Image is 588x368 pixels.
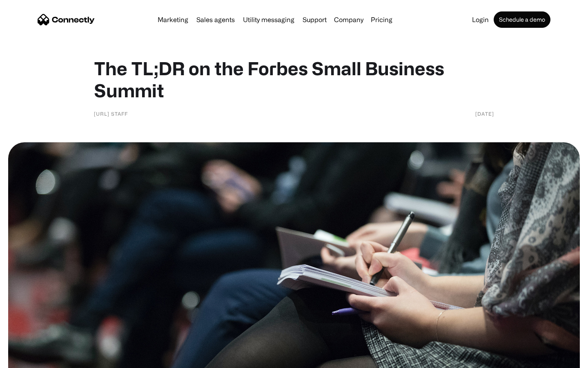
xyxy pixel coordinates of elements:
[16,354,49,365] ul: Language list
[94,110,128,118] div: [URL] Staff
[94,57,494,101] h1: The TL;DR on the Forbes Small Business Summit
[299,16,330,23] a: Support
[8,354,49,365] aside: Language selected: English
[494,11,550,28] a: Schedule a demo
[469,16,492,23] a: Login
[367,16,396,23] a: Pricing
[334,14,363,25] div: Company
[193,16,238,23] a: Sales agents
[154,16,192,23] a: Marketing
[475,110,494,118] div: [DATE]
[240,16,298,23] a: Utility messaging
